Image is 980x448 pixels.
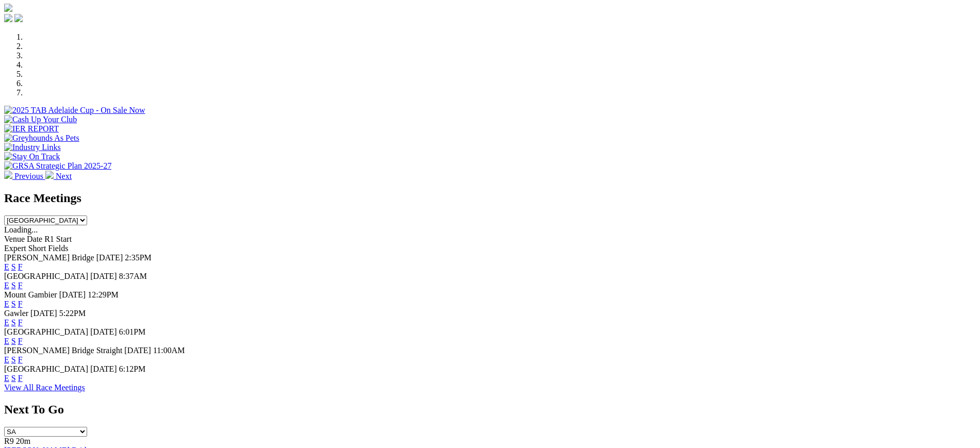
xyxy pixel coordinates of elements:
span: Previous [14,172,43,180]
span: 2:35PM [125,253,152,262]
span: [DATE] [59,290,86,299]
span: 5:22PM [59,309,86,318]
a: F [18,318,23,327]
span: 11:00AM [153,346,185,355]
span: [DATE] [30,309,57,318]
span: [DATE] [90,364,117,373]
img: Cash Up Your Club [4,115,77,124]
span: [GEOGRAPHIC_DATA] [4,272,88,280]
img: Greyhounds As Pets [4,134,79,143]
a: F [18,355,23,364]
a: F [18,281,23,290]
img: Industry Links [4,143,61,152]
a: E [4,355,9,364]
a: View All Race Meetings [4,383,85,392]
img: chevron-right-pager-white.svg [45,171,54,179]
h2: Race Meetings [4,191,976,205]
span: Venue [4,235,25,243]
img: Stay On Track [4,152,60,161]
a: E [4,374,9,383]
img: facebook.svg [4,14,12,22]
a: E [4,337,9,345]
a: S [11,355,16,364]
img: 2025 TAB Adelaide Cup - On Sale Now [4,106,145,115]
a: Previous [4,172,45,180]
span: 8:37AM [119,272,147,280]
h2: Next To Go [4,403,976,417]
img: twitter.svg [14,14,23,22]
span: 20m [16,437,30,445]
span: [PERSON_NAME] Bridge [4,253,94,262]
span: Gawler [4,309,28,318]
a: S [11,318,16,327]
a: S [11,337,16,345]
span: Expert [4,244,26,253]
span: Date [27,235,42,243]
img: GRSA Strategic Plan 2025-27 [4,161,111,171]
a: S [11,281,16,290]
a: F [18,337,23,345]
a: F [18,374,23,383]
span: [GEOGRAPHIC_DATA] [4,364,88,373]
a: E [4,262,9,271]
span: Loading... [4,225,38,234]
a: Next [45,172,72,180]
span: Short [28,244,46,253]
img: chevron-left-pager-white.svg [4,171,12,179]
span: Next [56,172,72,180]
a: S [11,300,16,308]
span: [DATE] [96,253,123,262]
img: logo-grsa-white.png [4,4,12,12]
a: F [18,262,23,271]
span: [DATE] [124,346,151,355]
img: IER REPORT [4,124,59,134]
span: 12:29PM [88,290,119,299]
a: S [11,262,16,271]
span: 6:01PM [119,327,146,336]
a: S [11,374,16,383]
span: R1 Start [44,235,72,243]
a: F [18,300,23,308]
span: [PERSON_NAME] Bridge Straight [4,346,122,355]
span: Fields [48,244,68,253]
span: 6:12PM [119,364,146,373]
span: Mount Gambier [4,290,57,299]
span: R9 [4,437,14,445]
a: E [4,281,9,290]
a: E [4,300,9,308]
a: E [4,318,9,327]
span: [GEOGRAPHIC_DATA] [4,327,88,336]
span: [DATE] [90,327,117,336]
span: [DATE] [90,272,117,280]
